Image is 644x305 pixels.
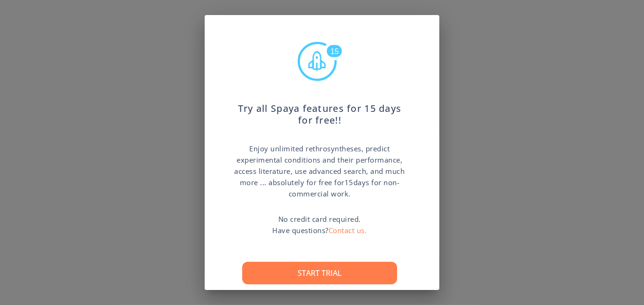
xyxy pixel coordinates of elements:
p: Enjoy unlimited rethrosyntheses, predict experimental conditions and their performance, access li... [233,143,406,199]
p: Try all Spaya features for 15 days for free!! [233,94,406,126]
a: Contact us. [329,226,367,235]
text: 15 [330,47,339,55]
p: No credit card required. Have questions? [273,213,367,236]
button: Start trial [242,262,397,284]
